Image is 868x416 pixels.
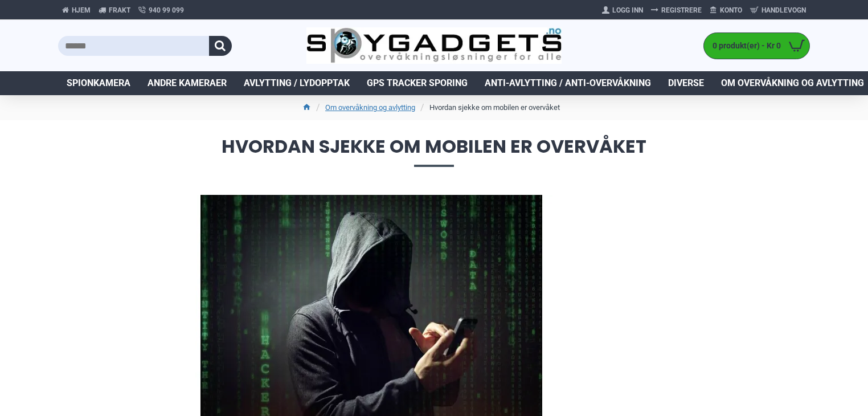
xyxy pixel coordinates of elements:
[612,5,643,15] span: Logg Inn
[704,33,809,59] a: 0 produkt(er) - Kr 0
[72,5,91,15] span: Hjem
[67,76,130,90] span: Spionkamera
[746,1,810,19] a: Handlevogn
[668,76,704,90] span: Diverse
[244,76,350,90] span: Avlytting / Lydopptak
[706,1,746,19] a: Konto
[647,1,706,19] a: Registrere
[761,5,806,15] span: Handlevogn
[721,76,864,90] span: Om overvåkning og avlytting
[149,5,184,15] span: 940 99 099
[235,71,358,95] a: Avlytting / Lydopptak
[704,40,784,52] span: 0 produkt(er) - Kr 0
[660,71,713,95] a: Diverse
[306,27,562,64] img: SpyGadgets.no
[476,71,660,95] a: Anti-avlytting / Anti-overvåkning
[367,76,468,90] span: GPS Tracker Sporing
[109,5,130,15] span: Frakt
[325,102,415,113] a: Om overvåkning og avlytting
[58,137,810,166] span: Hvordan sjekke om mobilen er overvåket
[661,5,702,15] span: Registrere
[720,5,742,15] span: Konto
[598,1,647,19] a: Logg Inn
[148,76,227,90] span: Andre kameraer
[139,71,235,95] a: Andre kameraer
[358,71,476,95] a: GPS Tracker Sporing
[58,71,139,95] a: Spionkamera
[485,76,651,90] span: Anti-avlytting / Anti-overvåkning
